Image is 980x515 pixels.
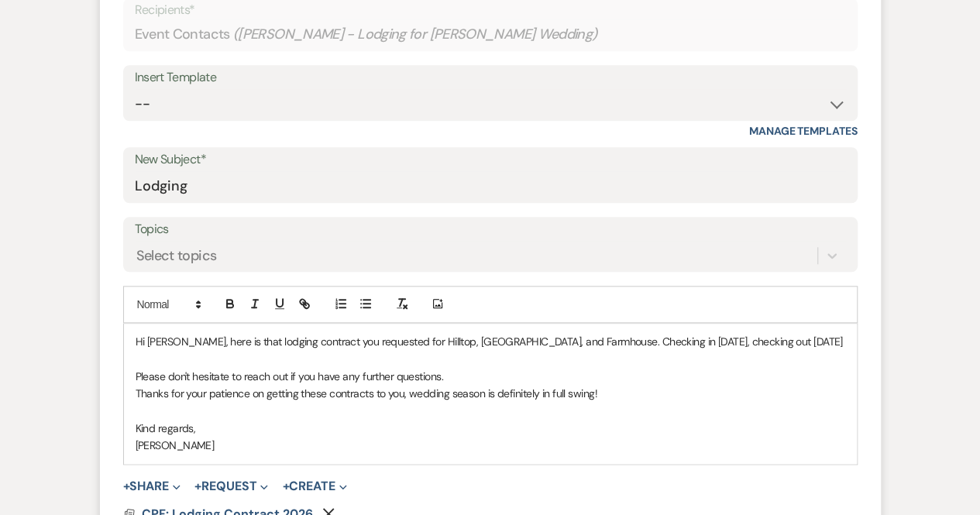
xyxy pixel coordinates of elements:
[194,480,201,493] span: +
[136,437,845,454] p: [PERSON_NAME]
[233,24,598,45] span: ( [PERSON_NAME] - Lodging for [PERSON_NAME] Wedding )
[136,245,217,266] div: Select topics
[136,333,845,350] p: Hi [PERSON_NAME], here is that lodging contract you requested for Hilltop, [GEOGRAPHIC_DATA], and...
[282,480,346,493] button: Create
[194,480,268,493] button: Request
[136,368,845,385] p: Please don't hesitate to reach out if you have any further questions.
[282,480,289,493] span: +
[136,420,845,437] p: Kind regards,
[136,385,845,402] p: Thanks for your patience on getting these contracts to you, wedding season is definitely in full ...
[123,480,181,493] button: Share
[135,149,846,171] label: New Subject*
[135,19,846,50] div: Event Contacts
[123,480,130,493] span: +
[135,67,846,89] div: Insert Template
[749,124,858,138] a: Manage Templates
[135,218,846,241] label: Topics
